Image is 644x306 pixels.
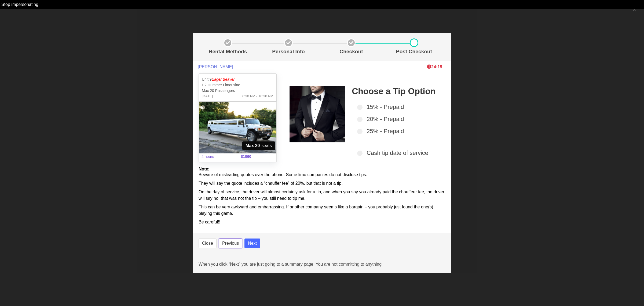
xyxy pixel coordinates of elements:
[198,64,233,69] span: [PERSON_NAME]
[212,77,235,81] em: Eager Beaver
[246,143,260,149] strong: Max 20
[199,261,445,268] p: When you click “Next” you are just going to a summary page. You are not committing to anything
[202,82,273,88] p: H2 Hummer Limousine
[1,2,38,7] a: Stop impersonating
[202,88,273,94] p: Max 20 Passengers
[199,166,445,172] h2: Note:
[357,115,439,123] label: 20% - Prepaid
[219,239,242,248] button: Previous
[357,102,439,111] label: 15% - Prepaid
[357,148,439,157] label: Cash tip date of service
[322,48,380,56] p: Checkout
[242,141,275,150] span: seats
[385,48,443,56] p: Post Checkout
[198,151,237,163] span: 4 hours
[259,48,318,56] p: Personal Info
[199,204,445,217] p: This can be very awkward and embarrassing. If another company seems like a bargain – you probably...
[202,77,273,82] p: Unit 9
[199,239,217,248] button: Close
[199,189,445,202] p: On the day of service, the driver will almost certainly ask for a tip, and when you say you alrea...
[290,86,346,143] img: sidebar-img1.png
[352,86,439,96] h2: Choose a Tip Option
[201,48,255,56] p: Rental Methods
[244,239,260,248] button: Next
[199,219,445,225] p: Be careful!!
[357,127,439,136] label: 25% - Prepaid
[242,94,273,99] span: 6:30 PM - 10:30 PM
[202,94,213,99] span: [DATE]
[427,65,442,69] span: The clock is ticking ⁠— this timer shows how long we'll hold this limo during checkout. If time r...
[427,65,442,69] b: 24:19
[199,172,445,178] p: Beware of misleading quotes over the phone. Some limo companies do not disclose tips.
[199,180,445,187] p: They will say the quote includes a “chauffer fee” of 20%, but that is not a tip.
[199,102,276,153] img: 09%2001.jpg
